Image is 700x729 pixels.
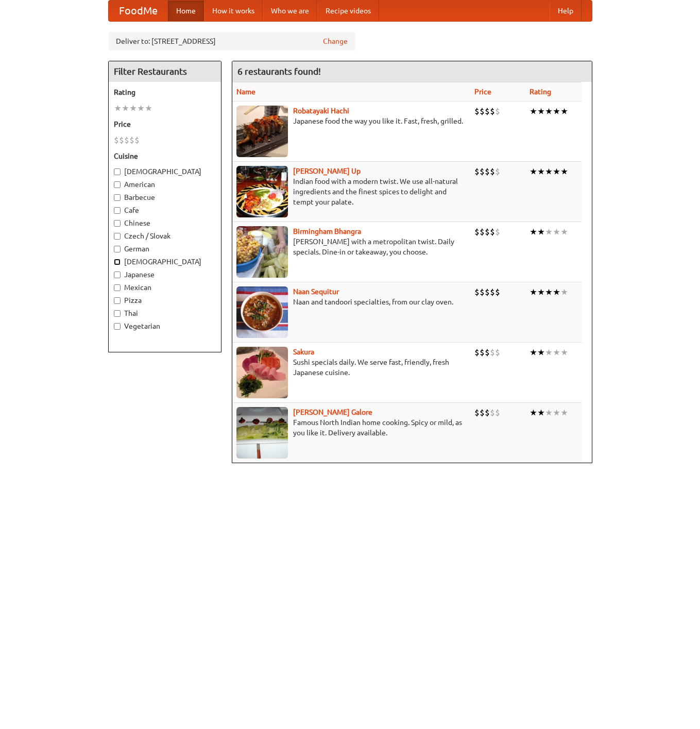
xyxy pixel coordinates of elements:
[236,347,288,398] img: sakura.jpg
[553,286,560,298] li: ★
[114,192,216,202] label: Barbecue
[293,107,349,115] a: Robatayaki Hachi
[236,166,288,217] img: curryup.jpg
[323,36,348,46] a: Change
[114,259,121,265] input: [DEMOGRAPHIC_DATA]
[480,286,485,298] li: $
[553,226,560,238] li: ★
[236,417,467,438] p: Famous North Indian home cooking. Spicy or mild, as you like it. Delivery available.
[490,407,495,418] li: $
[119,134,124,146] li: $
[485,347,490,358] li: $
[495,347,500,358] li: $
[537,106,545,117] li: ★
[124,134,129,146] li: $
[293,167,361,175] a: [PERSON_NAME] Up
[485,407,490,418] li: $
[530,347,537,358] li: ★
[480,226,485,238] li: $
[537,166,545,177] li: ★
[145,103,152,114] li: ★
[114,168,121,175] input: [DEMOGRAPHIC_DATA]
[114,205,216,215] label: Cafe
[114,282,216,293] label: Mexican
[485,286,490,298] li: $
[236,407,288,459] img: currygalore.jpg
[560,286,568,298] li: ★
[114,87,216,97] h5: Rating
[114,272,121,278] input: Japanese
[545,286,553,298] li: ★
[236,116,467,126] p: Japanese food the way you like it. Fast, fresh, grilled.
[236,88,255,96] a: Name
[236,297,467,307] p: Naan and tandoori specialties, from our clay oven.
[114,181,121,188] input: American
[474,166,480,177] li: $
[553,407,560,418] li: ★
[490,106,495,117] li: $
[108,32,355,50] div: Deliver to: [STREET_ADDRESS]
[114,297,121,304] input: Pizza
[293,227,361,235] a: Birmingham Bhangra
[114,220,121,227] input: Chinese
[236,357,467,378] p: Sushi specials daily. We serve fast, friendly, fresh Japanese cuisine.
[137,103,145,114] li: ★
[537,226,545,238] li: ★
[114,119,216,129] h5: Price
[236,286,288,338] img: naansequitur.jpg
[530,166,537,177] li: ★
[263,1,317,21] a: Who we are
[485,166,490,177] li: $
[168,1,204,21] a: Home
[114,231,216,241] label: Czech / Slovak
[537,407,545,418] li: ★
[317,1,379,21] a: Recipe videos
[550,1,582,21] a: Help
[293,348,314,356] a: Sakura
[474,407,480,418] li: $
[114,284,121,291] input: Mexican
[490,166,495,177] li: $
[114,321,216,331] label: Vegetarian
[490,347,495,358] li: $
[495,166,500,177] li: $
[560,407,568,418] li: ★
[114,179,216,190] label: American
[530,407,537,418] li: ★
[114,166,216,177] label: [DEMOGRAPHIC_DATA]
[236,226,288,278] img: bhangra.jpg
[537,347,545,358] li: ★
[474,88,491,96] a: Price
[537,286,545,298] li: ★
[122,103,129,114] li: ★
[485,226,490,238] li: $
[474,347,480,358] li: $
[114,295,216,306] label: Pizza
[485,106,490,117] li: $
[293,408,372,416] b: [PERSON_NAME] Galore
[495,286,500,298] li: $
[553,166,560,177] li: ★
[114,246,121,252] input: German
[114,308,216,318] label: Thai
[114,257,216,267] label: [DEMOGRAPHIC_DATA]
[134,134,140,146] li: $
[560,166,568,177] li: ★
[114,233,121,240] input: Czech / Slovak
[545,106,553,117] li: ★
[293,287,339,296] b: Naan Sequitur
[114,323,121,330] input: Vegetarian
[114,134,119,146] li: $
[530,88,551,96] a: Rating
[114,151,216,161] h5: Cuisine
[114,244,216,254] label: German
[530,226,537,238] li: ★
[114,310,121,317] input: Thai
[545,166,553,177] li: ★
[474,226,480,238] li: $
[114,194,121,201] input: Barbecue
